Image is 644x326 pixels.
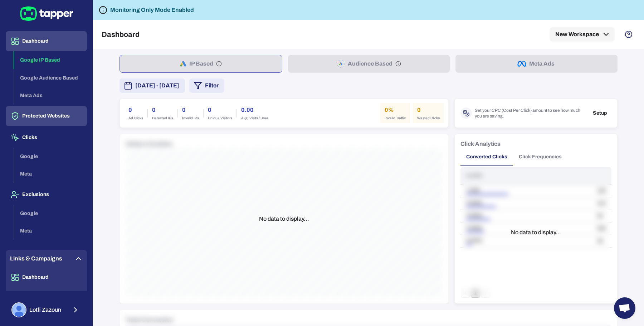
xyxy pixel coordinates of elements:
[6,106,87,126] button: Protected Websites
[6,134,87,140] a: Clicks
[208,106,232,114] h6: 0
[475,107,586,119] span: Set your CPC (Cost Per Click) amount to see how much you are saving.
[241,106,268,114] h6: 0.00
[208,116,232,121] span: Unique Visitors
[6,38,87,44] a: Dashboard
[102,30,140,39] h5: Dashboard
[417,116,440,121] span: Wasted Clicks
[589,108,611,119] button: Setup
[241,116,268,121] span: Avg. Visits / User
[6,128,87,148] button: Clicks
[128,106,143,114] h6: 0
[6,191,87,197] a: Exclusions
[152,116,173,121] span: Detected IPs
[259,215,309,222] p: No data to display...
[119,78,185,93] button: [DATE] - [DATE]
[189,78,224,93] button: Filter
[385,106,406,114] h6: 0%
[385,116,406,121] span: Invalid Traffic
[152,106,173,114] h6: 0
[10,254,62,263] span: Links & Campaigns
[12,303,26,317] img: Lotfi Zazoun
[135,81,179,90] span: [DATE] - [DATE]
[99,6,107,14] svg: Tapper is not blocking any fraudulent activity for this domain
[513,148,567,166] button: Click Frequencies
[417,106,440,114] h6: 0
[6,274,87,280] a: Dashboard
[6,288,87,308] button: UTM Builder
[614,297,635,319] a: Open chat
[511,229,561,236] p: No data to display...
[182,106,199,114] h6: 0
[110,6,194,14] h6: Monitoring Only Mode Enabled
[460,140,501,148] h6: Click Analytics
[550,27,615,42] button: New Workspace
[6,184,87,205] button: Exclusions
[6,299,87,320] button: Lotfi ZazounLotfi Zazoun
[182,116,199,121] span: Invalid IPs
[6,267,87,287] button: Dashboard
[6,31,87,51] button: Dashboard
[6,250,87,267] div: Links & Campaigns
[29,306,61,313] span: Lotfi Zazoun
[460,148,513,166] button: Converted Clicks
[6,112,87,119] a: Protected Websites
[128,116,143,121] span: Ad Clicks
